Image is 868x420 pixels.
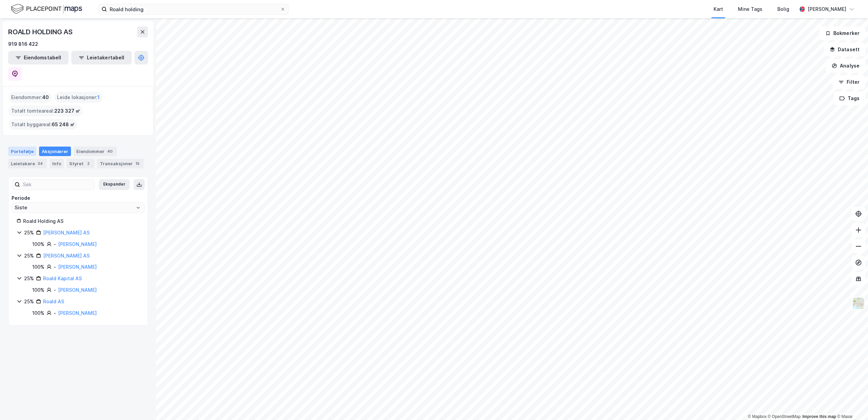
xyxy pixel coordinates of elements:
div: Totalt tomteareal : [8,106,83,116]
div: Roald Holding AS [23,217,140,225]
div: Totalt byggareal : [8,119,77,130]
a: OpenStreetMap [768,414,801,419]
div: - [54,240,56,248]
a: Roald Kapital AS [43,275,82,281]
div: Transaksjoner [97,159,144,168]
div: ROALD HOLDING AS [8,26,74,37]
button: Eiendomstabell [8,51,69,64]
div: 25% [24,298,34,306]
div: 40 [106,148,114,155]
a: [PERSON_NAME] [58,287,97,293]
div: Leietakere [8,159,47,168]
div: - [54,286,56,294]
iframe: Chat Widget [834,387,868,420]
div: 100% [32,286,44,294]
input: ClearOpen [12,203,144,213]
div: 100% [32,263,44,271]
div: Styret [67,159,94,168]
a: [PERSON_NAME] AS [43,253,90,259]
div: Kontrollprogram for chat [834,387,868,420]
span: 65 248 ㎡ [52,120,75,129]
div: Eiendommer : [8,92,52,103]
button: Filter [833,75,865,89]
div: 25% [24,274,34,283]
span: 223 327 ㎡ [54,107,80,115]
span: 40 [42,93,49,101]
a: [PERSON_NAME] [58,264,97,270]
button: Leietakertabell [71,51,132,64]
button: Analyse [826,59,865,73]
a: Mapbox [748,414,767,419]
button: Ekspander [99,179,130,190]
img: Z [852,297,865,310]
div: - [54,263,56,271]
div: Aksjonærer [39,147,71,156]
div: Portefølje [8,147,36,156]
div: [PERSON_NAME] [808,5,846,13]
div: 25% [24,229,34,237]
input: Søk [20,179,94,190]
div: 100% [32,309,44,317]
button: Open [135,205,141,210]
div: 34 [36,160,44,167]
div: 919 816 422 [8,40,38,48]
div: Mine Tags [738,5,762,13]
div: 100% [32,240,44,248]
div: Periode [12,194,145,202]
a: [PERSON_NAME] AS [43,230,90,235]
a: Roald AS [43,299,64,304]
button: Bokmerker [819,26,865,40]
div: 25% [24,252,34,260]
a: [PERSON_NAME] [58,310,97,316]
div: Eiendommer [74,147,117,156]
div: 15 [134,160,141,167]
div: - [54,309,56,317]
span: 1 [97,93,100,101]
a: [PERSON_NAME] [58,241,97,247]
div: Bolig [777,5,789,13]
div: 2 [85,160,92,167]
div: Info [50,159,64,168]
div: Leide lokasjoner : [54,92,103,103]
img: logo.f888ab2527a4732fd821a326f86c7f29.svg [11,3,82,15]
a: Improve this map [802,414,836,419]
input: Søk på adresse, matrikkel, gårdeiere, leietakere eller personer [107,4,280,14]
div: Kart [714,5,723,13]
button: Tags [834,92,865,105]
button: Datasett [824,43,865,56]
